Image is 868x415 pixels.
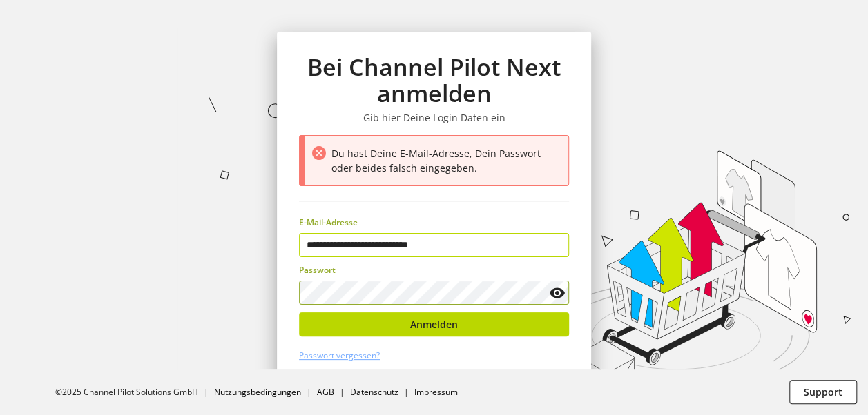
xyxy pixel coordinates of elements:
[414,386,458,398] a: Impressum
[55,386,214,398] li: ©2025 Channel Pilot Solutions GmbH
[299,350,380,361] a: Passwort vergessen?
[804,385,842,399] span: Support
[299,312,569,336] button: Anmelden
[410,317,458,332] span: Anmelden
[299,216,358,228] span: E-Mail-Adresse
[299,264,336,276] span: Passwort
[299,112,569,124] h3: Gib hier Deine Login Daten ein
[350,386,398,398] a: Datenschutz
[317,386,334,398] a: AGB
[214,386,301,398] a: Nutzungsbedingungen
[299,54,569,107] h1: Bei Channel Pilot Next anmelden
[331,146,562,175] div: Du hast Deine E-Mail-Adresse, Dein Passwort oder beides falsch eingegeben.
[789,380,857,404] button: Support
